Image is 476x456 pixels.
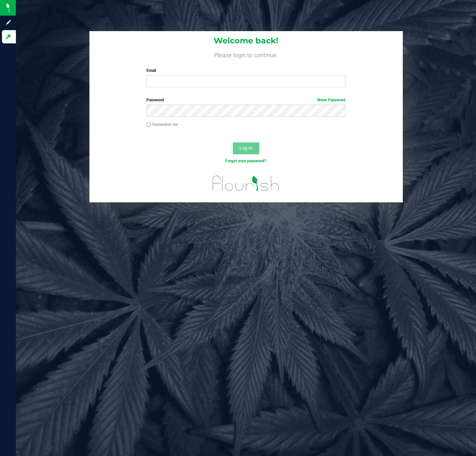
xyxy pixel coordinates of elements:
button: Log In [233,142,259,154]
label: Email [146,68,345,74]
h1: Welcome back! [89,36,403,45]
label: Remember me [146,122,178,127]
h4: Please login to continue. [89,50,403,58]
inline-svg: Log in [5,33,12,40]
inline-svg: Sign up [5,19,12,26]
input: Remember me [146,123,151,127]
a: Show Password [317,98,345,102]
span: Password [146,98,164,102]
span: Log In [239,145,252,151]
img: flourish_logo.svg [207,171,285,196]
a: Forgot your password? [225,159,266,163]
